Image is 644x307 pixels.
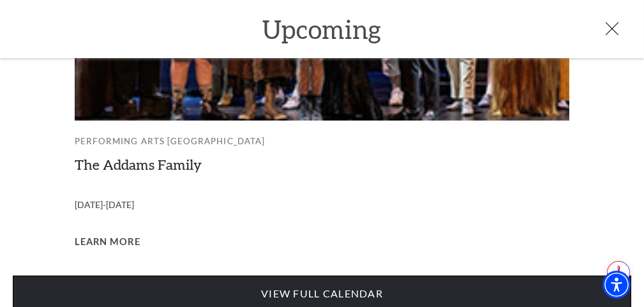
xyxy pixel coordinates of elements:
a: Learn More The Addams Family [75,234,140,250]
div: Accessibility Menu [603,271,631,299]
p: Performing Arts [GEOGRAPHIC_DATA] [75,128,569,155]
p: [DATE]-[DATE] [75,190,569,220]
a: The Addams Family [75,156,202,173]
span: Learn More [75,234,140,250]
